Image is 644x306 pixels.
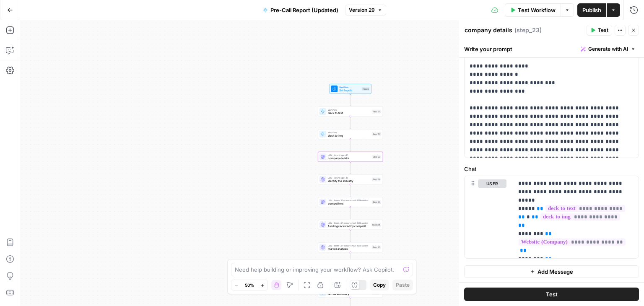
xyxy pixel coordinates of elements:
[328,247,370,251] span: market analysis
[328,156,370,161] span: company details
[350,117,351,129] g: Edge from step_39 to step_73
[577,3,606,17] button: Publish
[318,197,383,207] div: LLM · llama-3.1-sonar-small-128k-onlinecompetitorsStep 33
[258,3,343,17] button: Pre-Call Report (Updated)
[328,111,370,115] span: deck to text
[339,86,360,89] span: Workflow
[505,3,561,17] button: Test Workflow
[318,220,383,230] div: LLM · llama-3.1-sonar-small-128k-onlinefunding received by competitorsStep 34
[328,176,370,179] span: LLM · Azure: gpt-4o
[372,200,381,204] div: Step 33
[392,280,413,290] button: Paste
[588,45,628,53] span: Generate with AI
[350,252,351,265] g: Edge from step_37 to step_9
[350,230,351,242] g: Edge from step_34 to step_37
[339,88,360,93] span: Set Inputs
[362,87,370,91] div: Inputs
[328,179,370,183] span: identify the industry
[370,280,389,290] button: Copy
[328,221,370,225] span: LLM · llama-3.1-sonar-small-128k-online
[372,110,381,114] div: Step 39
[465,26,512,34] textarea: company details
[345,5,386,16] button: Version 29
[514,26,542,34] span: ( step_23 )
[328,131,370,134] span: Workflow
[464,165,639,173] label: Chat
[270,6,338,14] span: Pre-Call Report (Updated)
[538,267,573,276] span: Add Message
[350,162,351,174] g: Edge from step_23 to step_36
[349,6,375,14] span: Version 29
[598,26,608,34] span: Test
[318,106,383,117] div: Workflowdeck to textStep 39
[350,94,351,106] g: Edge from start to step_39
[372,155,381,159] div: Step 23
[372,178,381,182] div: Step 36
[464,265,639,278] button: Add Message
[478,179,506,188] button: user
[328,108,370,112] span: Workflow
[465,176,506,258] div: user
[587,25,612,36] button: Test
[318,242,383,252] div: LLM · llama-3.1-sonar-small-128k-onlinemarket analysisStep 37
[328,153,370,157] span: LLM · Azure: gpt-4.1
[350,139,351,151] g: Edge from step_73 to step_23
[518,6,556,14] span: Test Workflow
[318,129,383,139] div: Workflowdeck to imgStep 73
[318,84,383,94] div: WorkflowSet InputsInputs
[318,152,383,162] div: LLM · Azure: gpt-4.1company detailsStep 23
[546,290,558,298] span: Test
[372,132,381,136] div: Step 73
[328,202,370,206] span: competitors
[373,281,386,289] span: Copy
[372,246,381,249] div: Step 37
[350,184,351,197] g: Edge from step_36 to step_33
[582,6,601,14] span: Publish
[371,223,381,227] div: Step 34
[577,44,639,54] button: Generate with AI
[328,244,370,247] span: LLM · llama-3.1-sonar-small-128k-online
[396,281,410,289] span: Paste
[318,174,383,184] div: LLM · Azure: gpt-4oidentify the industryStep 36
[328,199,370,202] span: LLM · llama-3.1-sonar-small-128k-online
[328,224,370,228] span: funding received by competitors
[350,207,351,219] g: Edge from step_33 to step_34
[245,282,254,288] span: 50%
[464,288,639,301] button: Test
[328,134,370,138] span: deck to img
[459,40,644,57] div: Write your prompt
